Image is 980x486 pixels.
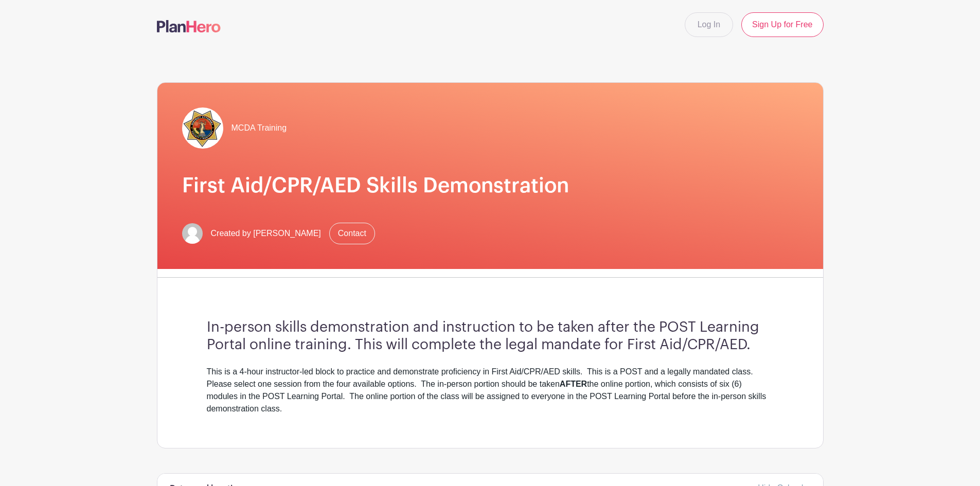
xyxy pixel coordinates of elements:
a: Contact [329,223,375,244]
a: Log In [685,12,733,37]
a: Sign Up for Free [741,12,823,37]
img: DA%20Logo.png [182,107,223,149]
span: Created by [PERSON_NAME] [211,227,321,240]
strong: AFTER [560,380,587,388]
h1: First Aid/CPR/AED Skills Demonstration [182,173,798,198]
img: logo-507f7623f17ff9eddc593b1ce0a138ce2505c220e1c5a4e2b4648c50719b7d32.svg [157,20,221,32]
div: This is a 4-hour instructor-led block to practice and demonstrate proficiency in First Aid/CPR/AE... [207,366,774,415]
h3: In-person skills demonstration and instruction to be taken after the POST Learning Portal online ... [207,319,774,353]
span: MCDA Training [231,122,287,134]
img: default-ce2991bfa6775e67f084385cd625a349d9dcbb7a52a09fb2fda1e96e2d18dcdb.png [182,223,203,244]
